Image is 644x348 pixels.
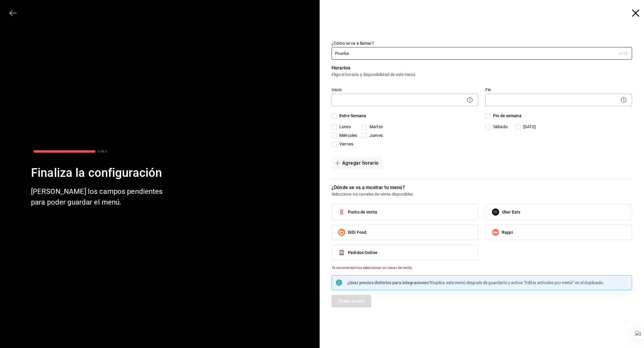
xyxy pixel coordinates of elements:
span: Viernes [337,141,353,147]
p: Selecciona los canales de venta disponibles [332,191,632,197]
span: Miércoles [337,132,357,139]
span: Entre Semana [337,113,366,119]
label: Fin [485,88,632,92]
span: DiDi Food [348,229,366,236]
span: Uber Eats [502,209,520,215]
div: Finaliza la configuración [31,165,165,181]
span: Martes [367,124,383,130]
strong: ¿Usar precios distintos para integraciones? [347,280,431,285]
div: [PERSON_NAME] los campos pendientes para poder guardar el menú. [31,186,165,208]
span: Lunes [337,124,351,130]
span: Sábado [491,124,508,130]
label: ¿Cómo se va a llamar? [332,41,632,45]
span: [DATE] [521,124,536,130]
button: Agregar horario [332,157,382,169]
p: ¿Dónde se va a mostrar tu menú? [332,184,632,191]
span: Fin de semana [491,113,521,119]
span: Pedidos Online [348,250,377,256]
label: Inicio [332,88,478,92]
p: Duplica este menú después de guardarlo y activa “Editar artículos por menú” en el duplicado. [347,280,604,286]
div: Te recomendamos seleccionar un canal de venta. [332,265,632,270]
p: Elige el horario y disponibilidad de este menú [332,72,632,78]
div: 6 /30 [619,50,628,56]
p: Horarios [332,64,632,72]
span: Rappi [502,229,513,236]
span: Jueves [367,132,383,139]
div: 2 DE 2 [98,149,107,154]
span: Punto de venta [348,209,377,215]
